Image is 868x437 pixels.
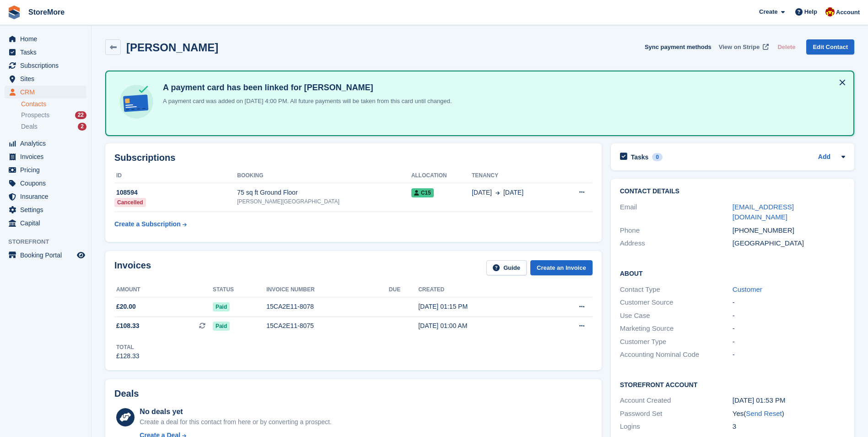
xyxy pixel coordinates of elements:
h2: Subscriptions [114,153,593,163]
a: menu [5,249,86,262]
a: menu [5,59,86,72]
span: Insurance [20,190,75,203]
div: Accounting Nominal Code [620,350,733,360]
div: [DATE] 01:15 PM [418,302,544,311]
a: menu [5,217,86,229]
div: - [733,297,845,308]
div: Password Set [620,409,733,419]
span: Help [804,7,817,16]
div: Phone [620,225,733,236]
th: Allocation [411,169,472,183]
span: Prospects [21,111,49,120]
div: Contact Type [620,284,733,295]
a: Preview store [75,250,86,261]
h2: Tasks [631,153,649,161]
h2: Deals [114,388,139,399]
span: ( ) [744,410,784,417]
span: £20.00 [116,302,136,311]
div: 15CA2E11-8075 [266,321,389,331]
a: Create a Subscription [114,216,187,233]
th: Booking [237,169,411,183]
div: Create a Subscription [114,219,181,229]
span: Invoices [20,150,75,163]
div: [PHONE_NUMBER] [733,225,845,236]
h2: Storefront Account [620,380,845,389]
span: View on Stripe [719,43,760,52]
a: [EMAIL_ADDRESS][DOMAIN_NAME] [733,203,794,221]
div: Cancelled [114,198,146,207]
span: Deals [21,122,38,131]
a: menu [5,164,86,176]
th: Invoice number [266,283,389,297]
div: Create a deal for this contact from here or by converting a prospect. [140,417,331,427]
a: menu [5,46,86,59]
button: Delete [774,39,799,55]
span: £108.33 [116,321,140,331]
h2: Invoices [114,260,151,275]
th: ID [114,169,237,183]
th: Created [418,283,544,297]
div: [DATE] 01:53 PM [733,395,845,406]
div: Use Case [620,311,733,321]
div: [PERSON_NAME][GEOGRAPHIC_DATA] [237,197,411,206]
div: Email [620,202,733,223]
h2: About [620,268,845,278]
a: menu [5,86,86,98]
a: Edit Contact [806,39,854,55]
a: Deals 2 [21,122,86,131]
div: Logins [620,421,733,432]
a: View on Stripe [715,39,771,55]
div: [GEOGRAPHIC_DATA] [733,238,845,249]
span: Account [836,8,860,17]
span: Home [20,33,75,45]
th: Amount [114,283,213,297]
th: Tenancy [472,169,560,183]
span: Booking Portal [20,249,75,262]
a: menu [5,150,86,163]
h2: Contact Details [620,188,845,195]
button: Sync payment methods [645,39,712,55]
span: Settings [20,203,75,216]
a: Customer [733,285,762,293]
a: Create an Invoice [530,260,593,275]
a: menu [5,137,86,150]
div: Yes [733,409,845,419]
span: C15 [411,188,434,197]
span: Capital [20,217,75,229]
a: menu [5,72,86,85]
p: A payment card was added on [DATE] 4:00 PM. All future payments will be taken from this card unti... [159,97,452,106]
div: - [733,337,845,347]
a: Contacts [21,100,86,109]
h4: A payment card has been linked for [PERSON_NAME] [159,82,452,93]
span: Pricing [20,164,75,176]
span: Paid [213,302,230,311]
span: Create [759,7,777,16]
span: CRM [20,86,75,98]
div: £128.33 [116,351,140,361]
div: 15CA2E11-8078 [266,302,389,311]
span: Tasks [20,46,75,59]
span: [DATE] [503,188,523,197]
a: Add [818,152,830,163]
div: Marketing Source [620,323,733,334]
span: Subscriptions [20,59,75,72]
a: menu [5,190,86,203]
div: 75 sq ft Ground Floor [237,188,411,197]
a: Prospects 22 [21,110,86,120]
div: [DATE] 01:00 AM [418,321,544,331]
span: Coupons [20,177,75,190]
th: Status [213,283,266,297]
div: 22 [75,111,86,119]
span: Paid [213,322,230,331]
div: - [733,323,845,334]
th: Due [389,283,418,297]
a: menu [5,33,86,45]
div: - [733,311,845,321]
div: - [733,350,845,360]
h2: [PERSON_NAME] [126,41,218,54]
div: 2 [78,123,86,131]
a: menu [5,203,86,216]
span: Sites [20,72,75,85]
img: card-linked-ebf98d0992dc2aeb22e95c0e3c79077019eb2392cfd83c6a337811c24bc77127.svg [117,82,156,121]
div: Address [620,238,733,249]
